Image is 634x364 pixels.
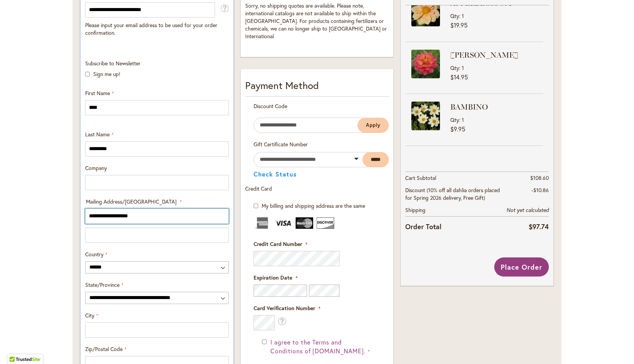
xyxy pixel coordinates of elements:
[254,240,302,248] span: Credit Card Number
[530,174,549,181] span: $108.60
[93,70,120,78] label: Sign me up!
[86,198,176,205] span: Mailing Address/[GEOGRAPHIC_DATA]
[85,281,120,288] span: State/Province
[405,171,501,184] th: Cart Subtotal
[450,102,541,112] strong: BAMBINO
[85,312,94,319] span: City
[85,60,141,67] span: Subscribe to Newsletter
[462,116,464,123] span: 1
[254,274,292,281] span: Expiration Date
[529,222,549,231] span: $97.74
[450,116,459,123] span: Qty
[450,73,468,81] span: $14.95
[450,125,465,133] span: $9.95
[405,221,442,232] strong: Order Total
[254,141,308,148] span: Gift Certificate Number
[245,185,272,192] span: Credit Card
[494,257,549,277] button: Place Order
[85,21,217,36] span: Please input your email address to be used for your order confirmation.
[254,171,297,177] button: Check Status
[85,89,110,97] span: First Name
[275,217,292,229] img: Visa
[254,217,271,229] img: American Express
[254,304,315,312] span: Card Verification Number
[317,217,334,229] img: Discover
[462,64,464,71] span: 1
[405,186,500,201] span: Discount (10% off all dahlia orders placed for Spring 2026 delivery, Free Gift)
[405,206,425,214] span: Shipping
[450,21,467,29] span: $19.95
[85,251,104,258] span: Country
[270,338,366,355] span: I agree to the Terms and Conditions of [DOMAIN_NAME].
[506,207,549,214] span: Not yet calculated
[450,12,459,19] span: Qty
[296,217,313,229] img: MasterCard
[85,345,123,353] span: Zip/Postal Code
[85,131,110,138] span: Last Name
[450,50,541,60] strong: [PERSON_NAME]
[245,2,387,40] span: Sorry, no shipping quotes are available. Please note, international catalogs are not available to...
[262,202,365,209] span: My billing and shipping address are the same
[462,12,464,19] span: 1
[6,337,27,358] iframe: Launch Accessibility Center
[245,78,389,97] div: Payment Method
[450,64,459,71] span: Qty
[366,122,380,128] span: Apply
[411,102,440,130] img: BAMBINO
[501,262,542,272] span: Place Order
[85,164,107,171] span: Company
[357,118,389,133] button: Apply
[254,102,287,110] span: Discount Code
[531,186,549,194] span: -$10.86
[411,50,440,78] img: LORA ASHLEY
